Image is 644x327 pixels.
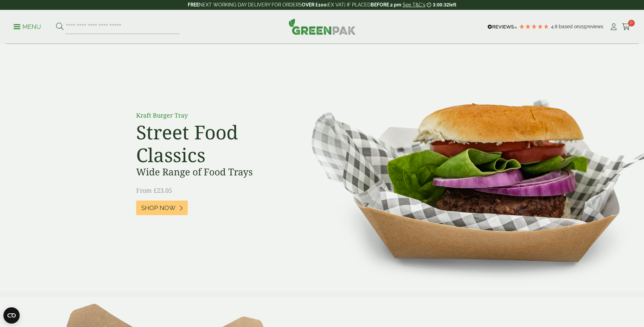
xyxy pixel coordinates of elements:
[136,166,289,178] h3: Wide Range of Food Trays
[136,121,289,166] h2: Street Food Classics
[449,2,456,7] span: left
[622,23,630,30] i: Cart
[622,22,630,32] a: 0
[136,186,172,194] span: From £23.05
[188,2,199,7] strong: FREE
[487,24,517,29] img: REVIEWS.io
[587,24,603,29] span: reviews
[433,2,449,7] span: 3:00:32
[609,23,618,30] i: My Account
[628,20,635,27] span: 0
[14,23,41,30] a: Menu
[371,2,401,7] strong: BEFORE 2 pm
[136,111,289,120] p: Kraft Burger Tray
[519,23,549,30] div: 4.79 Stars
[579,24,587,29] span: 215
[136,201,188,215] a: Shop Now
[302,2,327,7] strong: OVER £100
[403,2,425,7] a: See T&C's
[14,23,41,31] p: Menu
[3,307,20,324] button: Open CMP widget
[559,24,579,29] span: Based on
[290,44,644,291] img: Street Food Classics
[141,204,176,212] span: Shop Now
[551,24,559,29] span: 4.8
[289,18,356,35] img: GreenPak Supplies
